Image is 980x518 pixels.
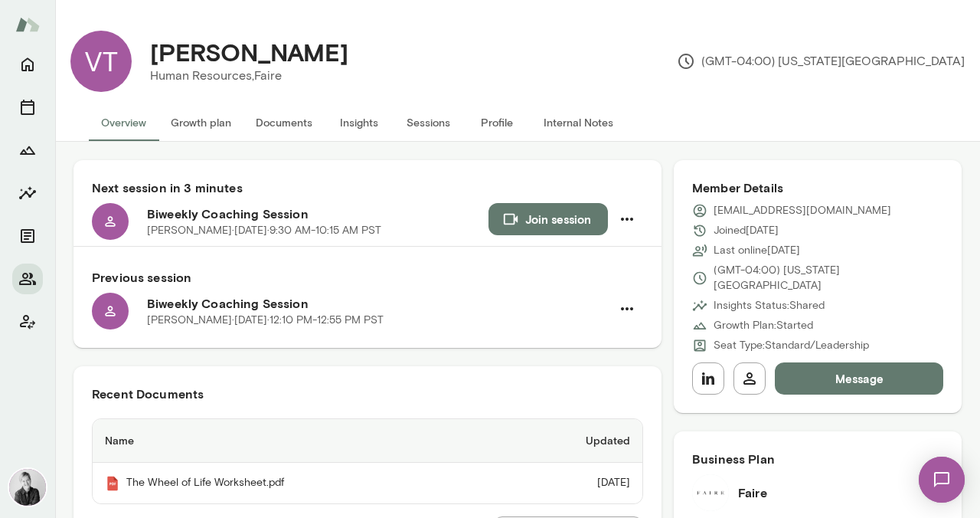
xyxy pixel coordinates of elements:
th: Updated [503,419,642,463]
button: Profile [462,104,531,141]
h6: Business Plan [692,450,943,468]
th: The Wheel of Life Worksheet.pdf [93,463,503,503]
th: Name [93,419,503,463]
p: Growth Plan: Started [714,318,813,333]
p: Human Resources, Faire [150,67,348,85]
button: Message [775,362,943,395]
h6: Faire [738,484,767,502]
button: Members [12,264,43,294]
button: Overview [89,104,158,141]
button: Home [12,49,43,80]
img: Mento [105,476,120,491]
button: Sessions [394,104,462,141]
p: [PERSON_NAME] · [DATE] · 12:10 PM-12:55 PM PST [147,313,384,328]
button: Documents [12,221,43,251]
img: Tré Wright [9,469,46,506]
h6: Previous session [92,268,643,287]
button: Growth plan [158,104,243,141]
p: Seat Type: Standard/Leadership [714,338,869,353]
h6: Recent Documents [92,385,643,403]
button: Join session [488,203,608,235]
p: [EMAIL_ADDRESS][DOMAIN_NAME] [714,203,891,218]
div: VT [70,31,132,92]
p: [PERSON_NAME] · [DATE] · 9:30 AM-10:15 AM PST [147,223,381,238]
td: [DATE] [503,463,642,503]
p: Insights Status: Shared [714,298,825,313]
p: Joined [DATE] [714,223,779,238]
button: Insights [12,178,43,208]
h6: Biweekly Coaching Session [147,205,488,223]
button: Internal Notes [531,104,626,141]
h6: Biweekly Coaching Session [147,294,611,313]
p: (GMT-04:00) [US_STATE][GEOGRAPHIC_DATA] [714,263,943,293]
h4: [PERSON_NAME] [150,38,348,67]
h6: Next session in 3 minutes [92,179,643,197]
img: Mento [15,10,40,39]
button: Client app [12,307,43,337]
p: (GMT-04:00) [US_STATE][GEOGRAPHIC_DATA] [677,52,965,70]
p: Last online [DATE] [714,243,800,258]
button: Sessions [12,92,43,123]
button: Documents [243,104,325,141]
button: Insights [325,104,394,141]
h6: Member Details [692,179,943,197]
button: Growth Plan [12,135,43,166]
